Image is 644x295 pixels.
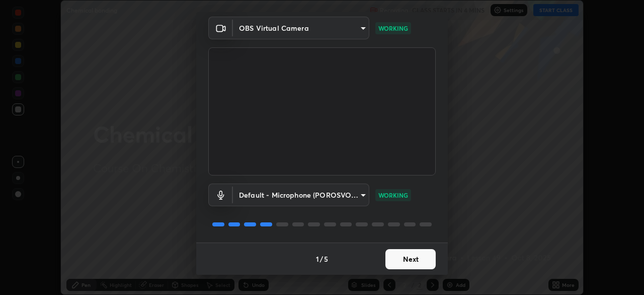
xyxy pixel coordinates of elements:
h4: / [320,254,323,264]
div: OBS Virtual Camera [233,17,369,39]
p: WORKING [378,24,408,33]
h4: 5 [324,254,328,264]
p: WORKING [378,191,408,200]
h4: 1 [316,254,319,264]
button: Next [385,249,436,269]
div: OBS Virtual Camera [233,184,369,206]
